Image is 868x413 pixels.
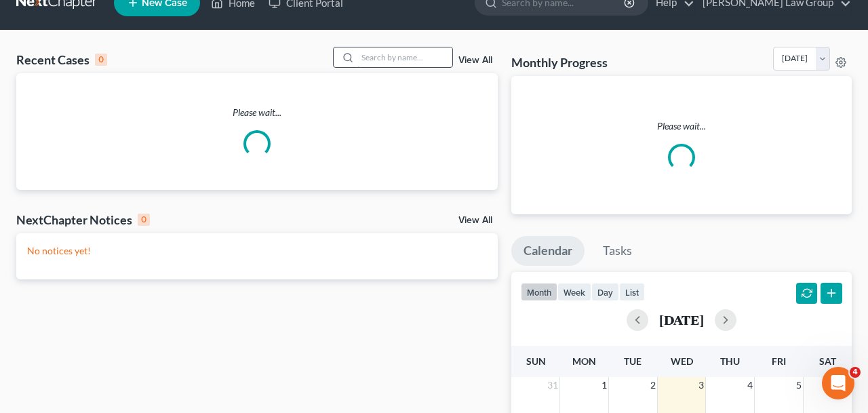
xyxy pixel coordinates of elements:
button: week [557,283,591,301]
div: 0 [95,54,107,66]
h2: [DATE] [659,313,704,327]
span: 1 [600,377,608,393]
span: Wed [671,355,693,367]
button: list [619,283,645,301]
span: 3 [697,377,705,393]
div: Recent Cases [16,52,107,68]
h3: Monthly Progress [511,54,608,71]
button: month [521,283,557,301]
iframe: Intercom live chat [822,367,854,399]
span: Fri [772,355,786,367]
span: 5 [795,377,803,393]
span: Mon [572,355,596,367]
a: Calendar [511,236,585,266]
div: NextChapter Notices [16,212,150,228]
input: Search by name... [357,47,452,67]
p: No notices yet! [27,244,487,258]
button: day [591,283,619,301]
a: View All [458,216,492,225]
span: Thu [720,355,740,367]
p: Please wait... [522,119,841,133]
span: 4 [746,377,754,393]
span: 31 [546,377,559,393]
span: Sat [819,355,836,367]
a: Tasks [591,236,644,266]
span: 4 [850,367,861,378]
a: View All [458,56,492,65]
span: Sun [526,355,546,367]
span: 2 [649,377,657,393]
p: Please wait... [16,106,498,119]
span: Tue [624,355,642,367]
div: 0 [138,214,150,226]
